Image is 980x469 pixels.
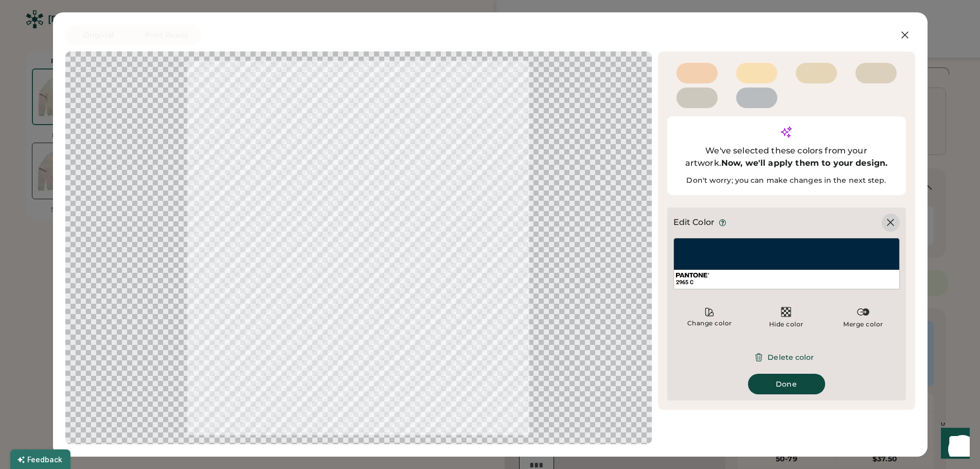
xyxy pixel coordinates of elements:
[843,320,883,328] div: Merge color
[780,306,792,318] img: Transparent.svg
[931,423,975,467] iframe: Front Chat
[687,319,733,327] div: Change color
[769,320,804,328] div: Hide color
[65,25,132,45] button: Original
[673,216,715,229] div: Edit Color
[746,347,826,368] button: Delete color
[676,176,897,186] div: Don't worry; you can make changes in the next step.
[748,374,825,394] button: Done
[676,279,897,286] div: 2965 C
[676,273,709,278] img: Pantone Logo
[857,306,869,318] img: Merge%20Color.svg
[132,25,201,45] button: Print Ready
[721,158,888,168] strong: Now, we'll apply them to your design.
[676,145,897,169] div: We've selected these colors from your artwork.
